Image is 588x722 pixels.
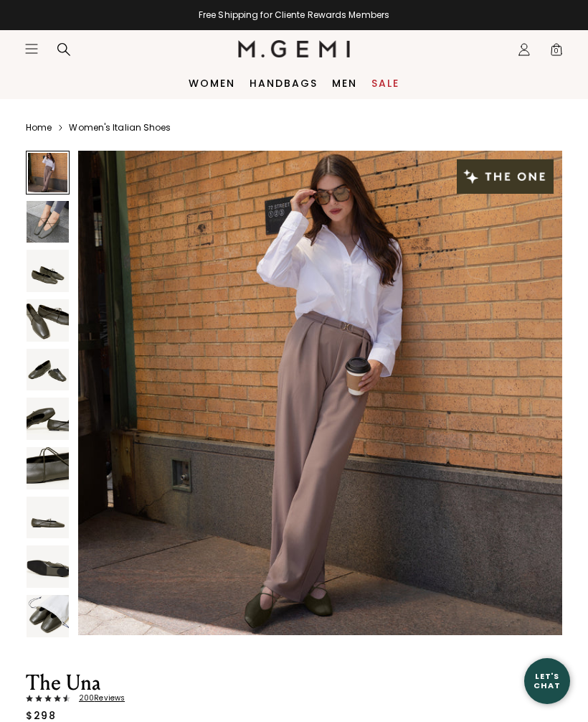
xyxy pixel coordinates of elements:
img: The Una [27,545,69,588]
img: The One tag [457,159,554,194]
img: The Una [27,299,69,342]
img: The Una [27,398,69,440]
span: 0 [549,45,564,60]
div: Let's Chat [524,672,570,690]
a: Men [332,78,357,89]
span: 200 Review s [70,694,125,703]
h1: The Una [26,672,325,694]
a: Sale [371,78,399,89]
button: Open site menu [24,42,39,56]
a: 200Reviews [26,694,325,703]
img: The Una [27,497,69,539]
img: The Una [27,447,69,489]
img: The Una [27,201,69,243]
a: Women [189,78,235,89]
img: The Una [27,250,69,292]
img: The Una [78,151,562,635]
a: Home [26,122,52,133]
a: Women's Italian Shoes [69,122,171,133]
img: The Una [27,595,69,637]
img: M.Gemi [238,40,351,57]
a: Handbags [250,78,318,89]
img: The Una [27,349,69,391]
